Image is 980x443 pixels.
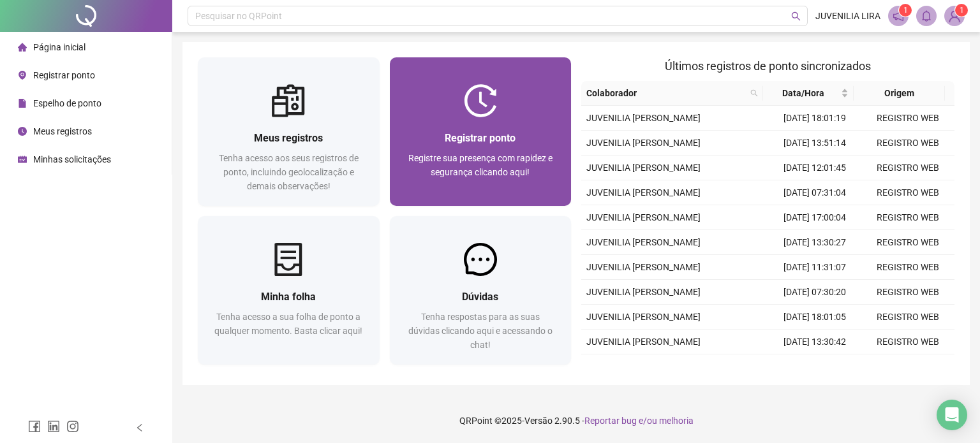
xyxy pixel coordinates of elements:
td: [DATE] 12:01:45 [768,156,861,180]
span: notification [893,10,904,22]
a: Registrar pontoRegistre sua presença com rapidez e segurança clicando aqui! [390,57,572,206]
span: clock-circle [18,127,27,136]
td: REGISTRO WEB [861,255,954,280]
span: instagram [66,420,79,433]
span: JUVENILIA LIRA [815,9,880,23]
span: search [750,89,758,97]
span: Registre sua presença com rapidez e segurança clicando aqui! [408,153,553,177]
span: Meus registros [254,132,323,144]
td: [DATE] 13:51:14 [768,131,861,156]
td: [DATE] 11:31:07 [768,255,861,280]
span: JUVENILIA [PERSON_NAME] [586,187,701,198]
td: REGISTRO WEB [861,305,954,330]
span: Tenha acesso aos seus registros de ponto, incluindo geolocalização e demais observações! [219,153,359,191]
td: [DATE] 18:01:05 [768,305,861,330]
span: Minhas solicitações [33,154,111,164]
td: REGISTRO WEB [861,180,954,205]
td: REGISTRO WEB [861,330,954,354]
td: [DATE] 07:31:04 [768,180,861,205]
td: [DATE] 07:30:20 [768,280,861,305]
a: Minha folhaTenha acesso a sua folha de ponto a qualquer momento. Basta clicar aqui! [198,216,380,365]
td: REGISTRO WEB [861,106,954,131]
sup: Atualize o seu contato no menu Meus Dados [955,4,968,17]
span: Meus registros [33,126,92,136]
span: Minha folha [261,291,316,303]
td: REGISTRO WEB [861,280,954,305]
span: JUVENILIA [PERSON_NAME] [586,138,701,148]
span: JUVENILIA [PERSON_NAME] [586,212,701,222]
span: Reportar bug e/ou melhoria [584,416,694,426]
span: 1 [960,6,964,15]
span: 1 [903,6,908,15]
a: DúvidasTenha respostas para as suas dúvidas clicando aqui e acessando o chat! [390,216,572,365]
img: 63970 [945,6,964,25]
span: home [18,43,27,52]
div: Open Intercom Messenger [937,400,967,430]
span: Tenha acesso a sua folha de ponto a qualquer momento. Basta clicar aqui! [214,312,362,336]
td: REGISTRO WEB [861,156,954,180]
span: Página inicial [33,42,85,52]
span: schedule [18,155,27,164]
span: search [791,11,801,21]
td: REGISTRO WEB [861,354,954,379]
td: REGISTRO WEB [861,131,954,156]
span: Data/Hora [768,86,838,100]
td: [DATE] 18:01:19 [768,106,861,131]
span: facebook [28,420,41,433]
th: Data/Hora [763,81,854,106]
td: [DATE] 11:44:03 [768,354,861,379]
span: Versão [524,416,553,426]
span: Tenha respostas para as suas dúvidas clicando aqui e acessando o chat! [408,312,553,350]
span: JUVENILIA [PERSON_NAME] [586,337,701,347]
span: JUVENILIA [PERSON_NAME] [586,312,701,322]
span: JUVENILIA [PERSON_NAME] [586,262,701,272]
td: [DATE] 13:30:27 [768,230,861,255]
span: file [18,99,27,108]
span: left [135,423,144,432]
span: Dúvidas [462,291,498,303]
th: Origem [854,81,944,106]
td: [DATE] 13:30:42 [768,330,861,354]
td: [DATE] 17:00:04 [768,205,861,230]
span: bell [921,10,932,22]
span: JUVENILIA [PERSON_NAME] [586,163,701,173]
sup: 1 [899,4,912,17]
span: Colaborador [586,86,745,100]
span: Registrar ponto [33,70,95,80]
span: Registrar ponto [445,132,516,144]
span: Espelho de ponto [33,98,101,108]
td: REGISTRO WEB [861,230,954,255]
span: environment [18,71,27,80]
span: JUVENILIA [PERSON_NAME] [586,113,701,123]
span: JUVENILIA [PERSON_NAME] [586,287,701,297]
td: REGISTRO WEB [861,205,954,230]
span: Últimos registros de ponto sincronizados [665,59,871,73]
span: search [748,84,761,103]
a: Meus registrosTenha acesso aos seus registros de ponto, incluindo geolocalização e demais observa... [198,57,380,206]
span: linkedin [47,420,60,433]
footer: QRPoint © 2025 - 2.90.5 - [172,398,980,443]
span: JUVENILIA [PERSON_NAME] [586,237,701,247]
